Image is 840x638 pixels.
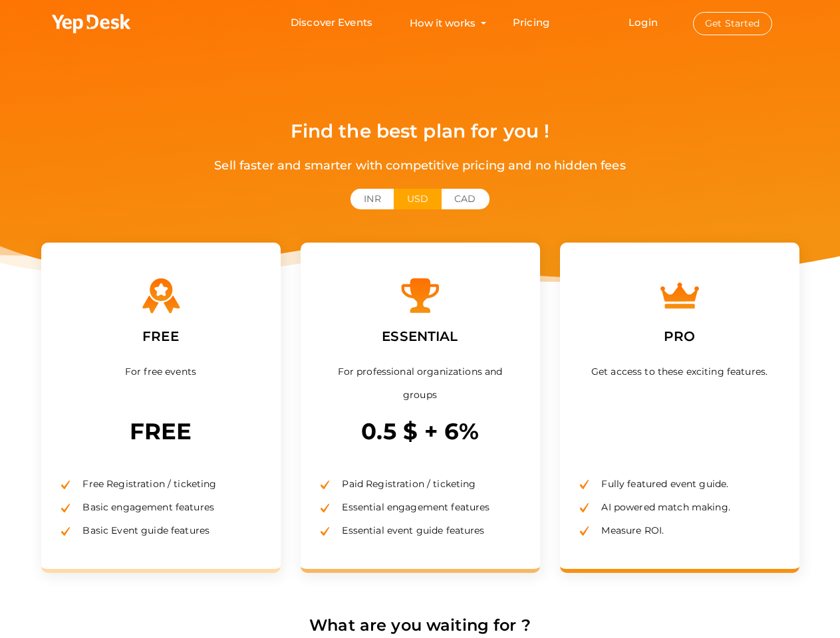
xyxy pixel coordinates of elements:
[7,156,833,175] div: Sell faster and smarter with competitive pricing and no hidden fees
[321,413,520,449] p: 0.5 $ + 6%
[61,480,70,489] img: Success
[400,276,440,316] img: trophy.svg
[332,478,476,490] span: Paid Registration / ticketing
[309,613,531,638] label: What are you waiting for ?
[7,106,833,156] div: Find the best plan for you !
[693,12,772,35] button: Get Started
[513,11,549,35] a: Pricing
[591,501,730,513] span: AI powered match making.
[332,501,490,513] span: Essential engagement features
[72,501,214,513] span: Basic engagement features
[72,478,216,490] span: Free Registration / ticketing
[321,504,330,512] img: Success
[141,276,181,316] img: Free
[350,189,394,209] button: INR
[654,316,705,357] label: PRO
[394,189,442,209] button: USD
[591,478,728,490] span: Fully featured event guide.
[580,503,589,512] img: Success
[61,360,261,413] div: For free events
[591,524,664,536] span: Measure ROI.
[61,413,261,449] p: FREE
[132,316,189,357] label: FREE
[291,11,372,35] a: Discover Events
[372,316,468,357] label: ESSENTIAL
[61,527,70,536] img: Success
[580,360,779,413] div: Get access to these exciting features.
[332,524,484,536] span: Essential event guide features
[629,16,658,29] a: Login
[441,189,489,209] button: CAD
[61,504,70,512] img: Success
[321,480,330,489] img: Success
[660,276,700,316] img: crown.svg
[72,524,210,536] span: Basic Event guide features
[321,527,330,536] img: Success
[580,480,589,488] img: Success
[321,360,520,413] div: For professional organizations and groups
[406,11,480,35] button: How it works
[580,526,589,535] img: Success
